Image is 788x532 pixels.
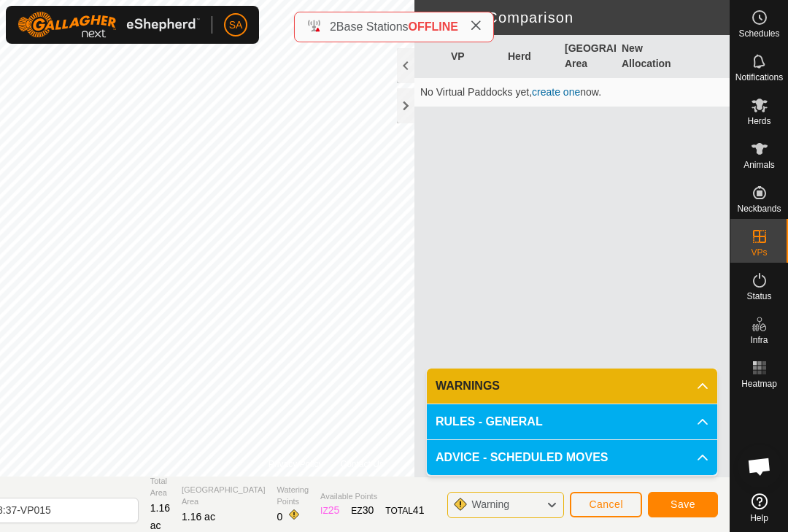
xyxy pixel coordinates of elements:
[436,377,500,395] span: WARNINGS
[351,503,374,518] div: EZ
[671,498,695,510] span: Save
[738,29,779,38] span: Schedules
[735,73,783,82] span: Notifications
[150,475,170,499] span: Total Area
[738,444,781,488] div: Open chat
[570,492,642,517] button: Cancel
[423,9,730,26] h2: VP Area Comparison
[750,336,768,344] span: Infra
[737,204,781,213] span: Neckbands
[436,449,608,466] span: ADVICE - SCHEDULED MOVES
[277,511,283,523] span: 0
[341,458,384,471] a: Contact Us
[648,492,718,517] button: Save
[559,35,616,78] th: [GEOGRAPHIC_DATA] Area
[18,12,200,38] img: Gallagher Logo
[741,379,777,388] span: Heatmap
[182,511,215,523] span: 1.16 ac
[413,504,425,516] span: 41
[414,78,730,107] td: No Virtual Paddocks yet, now.
[330,20,336,33] span: 2
[436,413,543,431] span: RULES - GENERAL
[730,487,788,528] a: Help
[363,504,374,516] span: 30
[746,292,771,301] span: Status
[427,440,717,475] p-accordion-header: ADVICE - SCHEDULED MOVES
[409,20,458,33] span: OFFLINE
[471,498,509,510] span: Warning
[328,504,340,516] span: 25
[743,161,775,169] span: Animals
[427,369,717,404] p-accordion-header: WARNINGS
[751,248,767,257] span: VPs
[229,18,243,33] span: SA
[750,514,768,523] span: Help
[385,503,424,518] div: TOTAL
[182,484,266,508] span: [GEOGRAPHIC_DATA] Area
[150,502,170,531] span: 1.16 ac
[747,117,770,126] span: Herds
[320,503,339,518] div: IZ
[589,498,623,510] span: Cancel
[277,484,309,508] span: Watering Points
[269,458,323,471] a: Privacy Policy
[502,35,559,78] th: Herd
[616,35,673,78] th: New Allocation
[427,404,717,439] p-accordion-header: RULES - GENERAL
[532,86,580,98] a: create one
[445,35,502,78] th: VP
[336,20,409,33] span: Base Stations
[320,490,424,503] span: Available Points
